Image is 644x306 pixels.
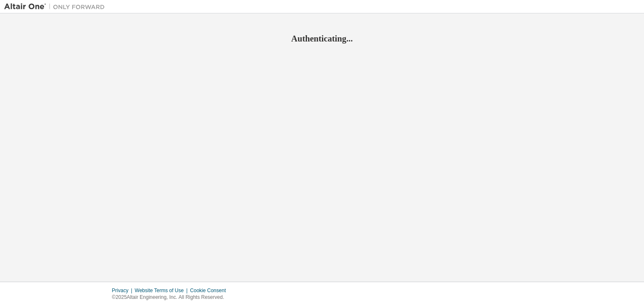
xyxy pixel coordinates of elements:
[135,287,190,294] div: Website Terms of Use
[112,294,231,301] p: © 2025 Altair Engineering, Inc. All Rights Reserved.
[4,3,109,11] img: Altair One
[112,287,135,294] div: Privacy
[4,33,640,44] h2: Authenticating...
[190,287,231,294] div: Cookie Consent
